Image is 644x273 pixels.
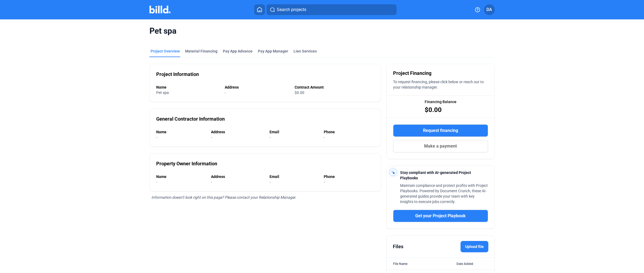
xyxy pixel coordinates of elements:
div: Project Overview [151,48,180,54]
button: Get your Project Playbook [393,210,488,222]
span: - [324,135,325,139]
div: Name [156,174,206,179]
span: - [211,180,212,184]
div: General Contractor Information [156,115,225,123]
span: - [324,180,325,184]
div: Property Owner Information [156,160,217,167]
span: Request financing [423,127,458,134]
span: Financing Balance [425,99,456,104]
span: - [156,135,157,139]
span: $0.00 [425,106,442,114]
div: Material Financing [185,48,217,54]
div: Name [156,129,206,135]
span: $0.00 [295,90,304,95]
span: DA [486,6,492,13]
button: Make a payment [393,140,488,152]
span: Pay App Manager [258,48,288,54]
div: Email [270,174,318,179]
div: Address [211,174,264,179]
span: - [211,135,212,139]
div: Phone [324,129,374,135]
span: Stay compliant with AI-generated Project Playbooks [400,170,471,180]
span: - [270,180,271,184]
span: - [225,90,226,95]
span: Get your Project Playbook [415,213,466,219]
div: Phone [324,174,374,179]
div: Date Added [456,261,488,267]
div: Contract Amount [295,85,374,90]
div: Email [270,129,318,135]
span: Pet spa [149,26,495,36]
img: Billd Company Logo [149,6,171,13]
span: Maintain compliance and protect profits with Project Playbooks. Powered by Document Crunch, these... [400,183,488,204]
div: Files [393,243,403,250]
span: Information doesn’t look right on this page? Please contact your Relationship Manager. [151,195,296,199]
div: Pay App Advance [223,48,253,54]
div: Name [156,85,219,90]
span: To request financing, please click below or reach out to your relationship manager. [393,80,484,89]
div: Project Information [156,71,199,78]
label: Upload file [461,241,488,252]
span: - [270,135,271,139]
span: Project Financing [393,69,431,77]
button: Request financing [393,124,488,137]
div: Address [225,85,289,90]
div: File Name [393,261,407,267]
div: Address [211,129,264,135]
div: Lien Services [294,48,317,54]
button: DA [484,4,495,15]
span: - [156,180,157,184]
span: Pet spa [156,90,169,95]
span: Make a payment [424,143,457,149]
span: Search projects [277,6,306,13]
button: Search projects [267,4,397,15]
